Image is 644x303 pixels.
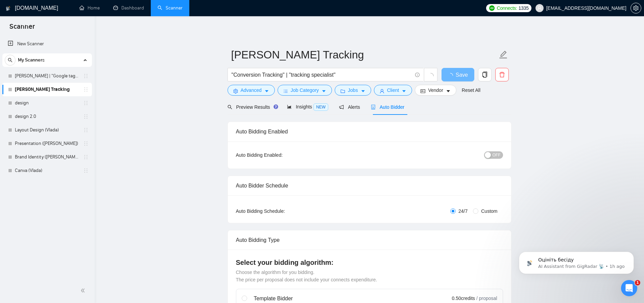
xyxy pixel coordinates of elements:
[537,6,542,10] span: user
[630,3,641,14] button: setting
[478,68,492,81] button: copy
[254,295,411,303] div: Template Bidder
[630,5,641,11] a: setting
[228,105,232,109] span: search
[236,270,377,282] span: Choose the algorithm for you bidding. The price per proposal does not include your connects expen...
[371,105,376,109] span: robot
[236,122,503,141] div: Auto Bidding Enabled
[4,22,40,36] span: Scanner
[83,87,89,92] span: holder
[348,86,358,94] span: Jobs
[499,50,508,59] span: edit
[313,103,328,111] span: NEW
[339,105,344,109] span: notification
[291,86,319,94] span: Job Category
[233,89,238,94] span: setting
[83,114,89,119] span: holder
[374,85,412,96] button: userClientcaret-down
[456,207,470,215] span: 24/7
[231,46,498,63] input: Scanner name...
[83,127,89,133] span: holder
[236,151,325,159] div: Auto Bidding Enabled:
[228,104,276,110] span: Preview Results
[421,89,425,94] span: idcard
[80,287,87,294] span: double-left
[361,89,365,94] span: caret-down
[15,164,79,177] a: Canva (Vlada)
[387,86,399,94] span: Client
[228,85,275,96] button: settingAdvancedcaret-down
[446,89,451,94] span: caret-down
[287,104,328,109] span: Insights
[15,83,79,96] a: [PERSON_NAME] Tracking
[2,37,92,51] li: New Scanner
[83,168,89,173] span: holder
[158,5,183,11] a: searchScanner
[489,5,495,11] img: upwork-logo.png
[83,100,89,106] span: holder
[462,86,480,94] a: Reset All
[236,258,503,267] h4: Select your bidding algorithm:
[415,85,456,96] button: idcardVendorcaret-down
[15,110,79,123] a: design 2.0
[335,85,371,96] button: folderJobscaret-down
[15,137,79,150] a: Presentation ([PERSON_NAME])
[402,89,406,94] span: caret-down
[476,295,497,302] span: / proposal
[15,96,79,110] a: design
[6,3,10,14] img: logo
[415,73,420,77] span: info-circle
[18,53,45,67] span: My Scanners
[236,207,325,215] div: Auto Bidding Schedule:
[380,89,384,94] span: user
[15,69,79,83] a: [PERSON_NAME] | "Google tag manager
[495,68,509,81] button: delete
[232,71,412,79] input: Search Freelance Jobs...
[448,73,456,78] span: loading
[428,86,443,94] span: Vendor
[15,150,79,164] a: Brand Identity ([PERSON_NAME])
[8,37,87,51] a: New Scanner
[496,72,508,78] span: delete
[287,104,292,109] span: area-chart
[241,86,262,94] span: Advanced
[264,89,269,94] span: caret-down
[478,72,491,78] span: copy
[236,176,503,195] div: Auto Bidder Schedule
[83,73,89,79] span: holder
[5,55,16,66] button: search
[83,141,89,146] span: holder
[452,295,475,302] span: 0.50 credits
[340,89,345,94] span: folder
[321,89,326,94] span: caret-down
[621,280,637,296] iframe: Intercom live chat
[519,4,529,12] span: 1335
[497,4,517,12] span: Connects:
[283,89,288,94] span: bars
[278,85,332,96] button: barsJob Categorycaret-down
[83,154,89,160] span: holder
[428,73,434,79] span: loading
[371,104,404,110] span: Auto Bidder
[5,58,15,62] span: search
[442,68,474,81] button: Save
[339,104,360,110] span: Alerts
[79,5,100,11] a: homeHome
[2,53,92,177] li: My Scanners
[509,237,644,285] iframe: Intercom notifications message
[493,151,501,159] span: OFF
[635,280,640,285] span: 1
[478,207,500,215] span: Custom
[456,71,468,79] span: Save
[15,123,79,137] a: Layout Design (Vlada)
[273,104,279,110] div: Tooltip anchor
[236,230,503,250] div: Auto Bidding Type
[113,5,144,11] a: dashboardDashboard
